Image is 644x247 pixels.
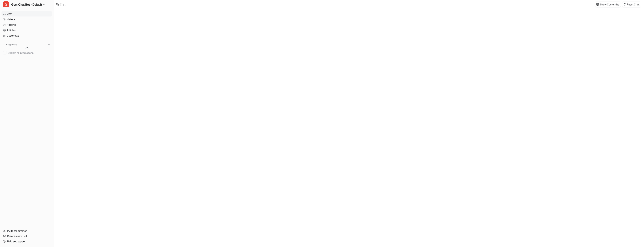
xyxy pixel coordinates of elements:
a: Chat [1,11,52,16]
a: Help and support [1,239,52,244]
span: Explore all integrations [8,50,51,56]
button: Reset Chat [622,2,641,7]
img: explore all integrations [3,51,7,55]
span: Gem Chat Bot - Default [11,2,42,7]
a: Reports [1,22,52,27]
a: Invite teammates [1,228,52,234]
a: History [1,17,52,22]
a: Customize [1,33,52,38]
img: menu_add.svg [48,43,50,46]
p: Integrations [6,43,17,46]
p: Show Customize [600,2,619,6]
a: Create a new Bot [1,234,52,239]
img: expand menu [2,43,5,46]
span: G [3,1,9,7]
a: Articles [1,28,52,33]
img: reset [623,3,626,6]
button: Show Customize [595,2,621,7]
button: Integrations [1,43,18,46]
img: customize [596,3,599,6]
a: Explore all integrations [1,50,52,55]
div: Chat [60,2,66,6]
